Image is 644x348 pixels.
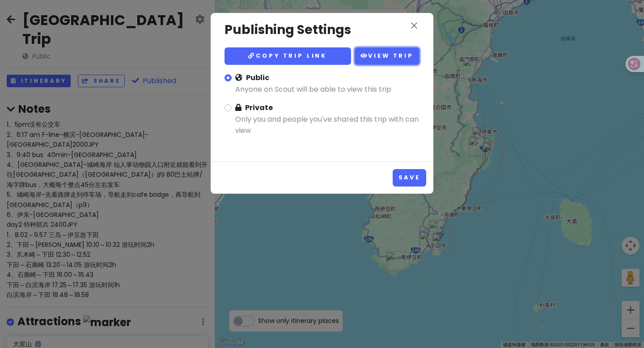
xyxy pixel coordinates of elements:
a: View Trip [355,47,419,65]
p: Only you and people you've shared this trip with can view [235,114,419,136]
span: Private [235,102,273,113]
i: close [409,20,419,31]
button: Save [393,169,426,187]
p: Anyone on Scout will be able to view this trip [235,84,391,95]
h3: Publishing Settings [225,20,419,40]
span: Public [235,72,269,83]
button: Close [409,20,419,33]
button: Copy trip link [225,47,351,65]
